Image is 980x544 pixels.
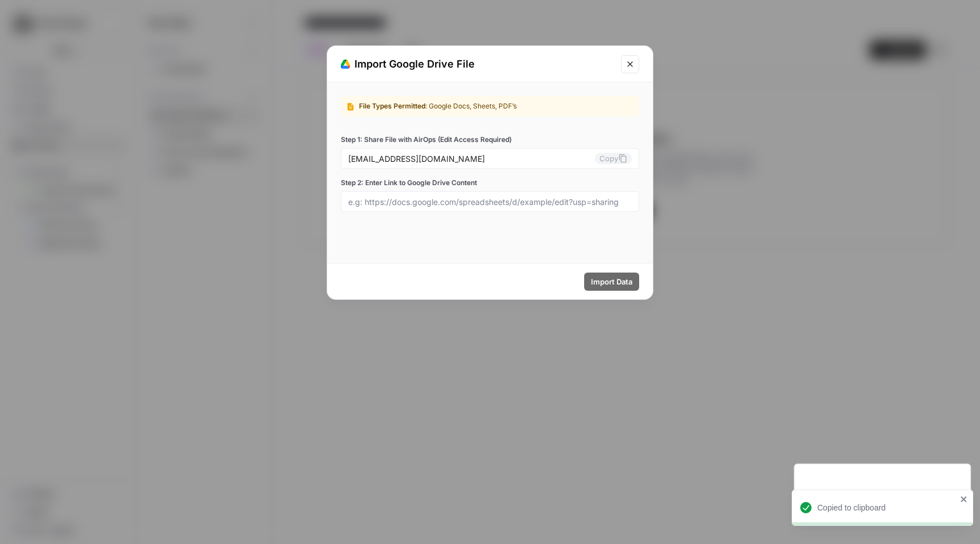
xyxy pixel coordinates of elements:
span: : Google Docs, Sheets, PDF’s [425,102,517,110]
div: Copied to clipboard [817,502,957,513]
button: close [960,495,968,504]
label: Step 2: Enter Link to Google Drive Content [341,178,639,188]
input: e.g: https://docs.google.com/spreadsheets/d/example/edit?usp=sharing [348,196,632,207]
button: Copy [595,153,632,164]
span: Import Data [591,276,632,287]
span: File Types Permitted [359,102,425,110]
div: Import Google Drive File [341,56,614,72]
button: Import Data [584,273,639,291]
label: Step 1: Share File with AirOps (Edit Access Required) [341,135,639,145]
button: Close modal [621,55,639,73]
